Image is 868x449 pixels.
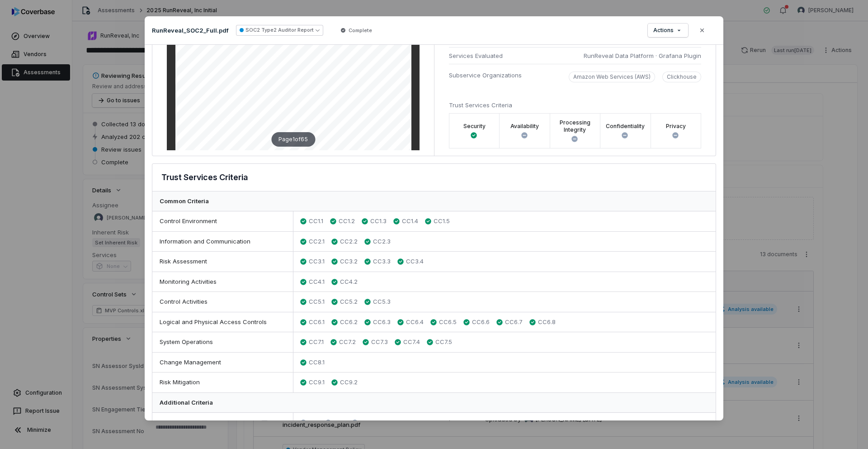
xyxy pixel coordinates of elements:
span: Subservice Organizations [449,71,522,80]
div: Risk Mitigation [152,373,293,392]
span: CC1.1 [309,217,323,226]
span: CC4.2 [340,277,358,287]
span: CC6.8 [538,318,556,327]
span: A1.2 [334,418,345,427]
span: CC3.3 [373,257,391,266]
label: Confidentiality [606,123,645,130]
span: CC2.3 [373,237,391,246]
span: Services Evaluated [449,51,503,60]
span: CC9.1 [309,378,325,387]
span: CC9.2 [340,378,358,387]
span: CC6.2 [340,318,358,327]
div: Page 1 of 65 [271,132,315,147]
p: Clickhouse [667,73,697,81]
div: Monitoring Activities [152,272,293,292]
span: CC6.1 [309,318,325,327]
div: Availability [152,413,293,433]
span: CC3.1 [309,257,325,266]
div: Risk Assessment [152,252,293,272]
span: CC8.1 [309,358,325,367]
span: CC7.2 [339,338,356,347]
span: A1.1 [309,418,318,427]
label: Availability [510,123,539,130]
button: Actions [648,24,688,37]
span: CC1.5 [434,217,450,226]
span: CC5.1 [309,297,325,306]
h3: Trust Services Criteria [161,171,248,184]
label: Privacy [666,123,686,130]
div: Control Environment [152,211,293,231]
span: CC6.3 [373,318,391,327]
button: SOC2 Type2 Auditor Report [236,25,323,36]
span: Complete [349,27,372,34]
p: RunReveal_SOC2_Full.pdf [152,26,229,34]
span: CC1.3 [370,217,387,226]
div: Common Criteria [152,191,716,212]
span: CC6.6 [472,318,490,327]
label: Security [463,123,486,130]
span: CC6.5 [439,318,457,327]
p: Amazon Web Services (AWS) [573,73,651,81]
span: CC5.2 [340,297,358,306]
span: CC2.2 [340,237,358,246]
div: Information and Communication [152,232,293,252]
span: CC5.3 [373,297,391,306]
span: CC4.1 [309,277,325,287]
div: Control Activities [152,292,293,312]
span: CC6.7 [505,318,523,327]
span: A1.3 [360,418,372,427]
span: CC1.4 [402,217,418,226]
div: Change Management [152,353,293,373]
label: Processing Integrity [556,119,594,134]
span: CC7.3 [371,338,388,347]
span: CC7.4 [403,338,420,347]
span: Trust Services Criteria [449,101,512,109]
span: RunReveal Data Platform · Grafana Plugin [584,51,701,60]
div: System Operations [152,332,293,352]
span: CC7.5 [435,338,452,347]
span: CC3.2 [340,257,358,266]
div: Additional Criteria [152,393,716,413]
span: Actions [653,27,674,34]
span: CC3.4 [406,257,424,266]
span: CC2.1 [309,237,325,246]
div: Logical and Physical Access Controls [152,312,293,332]
span: CC7.1 [309,338,324,347]
span: CC1.2 [339,217,355,226]
span: CC6.4 [406,318,424,327]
